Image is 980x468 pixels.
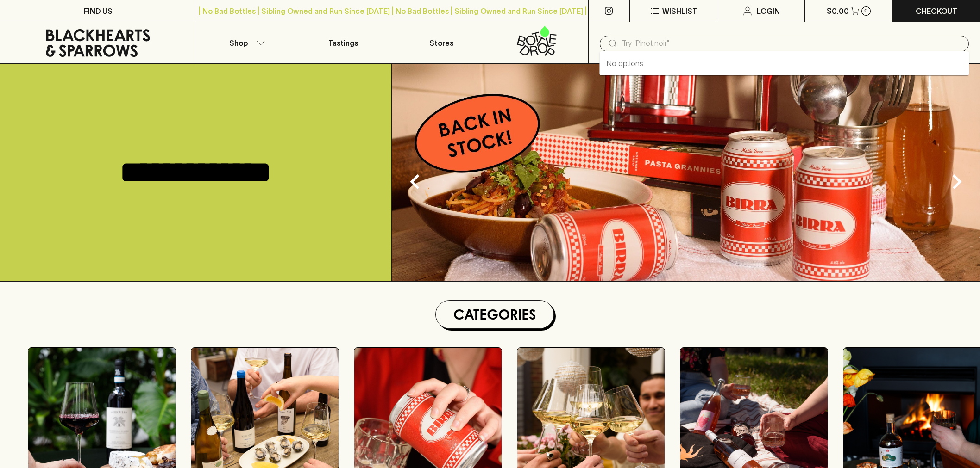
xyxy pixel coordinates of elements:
[622,36,961,51] input: Try "Pinot noir"
[938,163,975,200] button: Next
[229,37,248,49] p: Shop
[440,304,550,325] h1: Categories
[396,163,433,200] button: Previous
[429,37,453,49] p: Stores
[916,6,957,17] p: Checkout
[662,6,697,17] p: Wishlist
[392,22,490,63] a: Stores
[827,6,849,17] p: $0.00
[864,8,868,13] p: 0
[84,6,113,17] p: FIND US
[328,37,358,49] p: Tastings
[196,22,294,63] button: Shop
[599,51,969,75] div: No options
[392,64,980,281] img: optimise
[295,22,392,63] a: Tastings
[757,6,780,17] p: Login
